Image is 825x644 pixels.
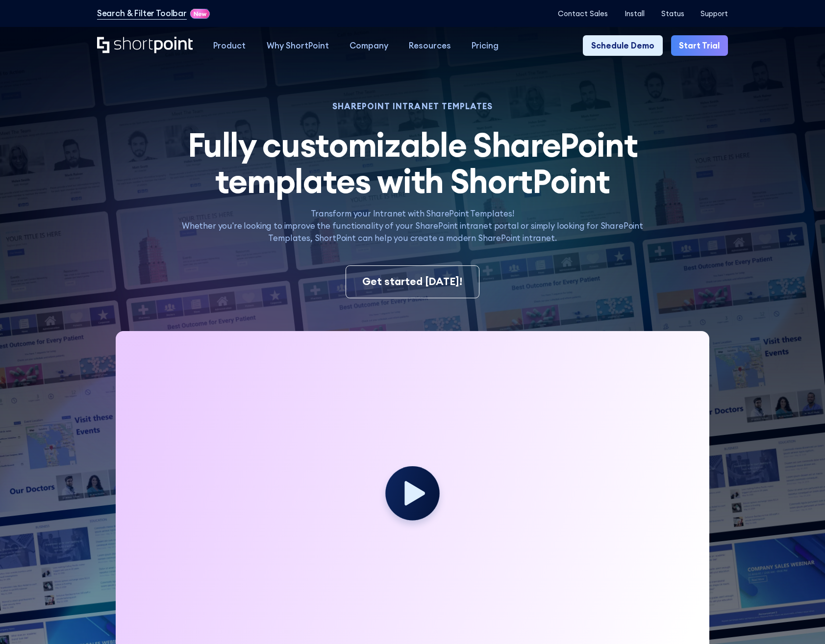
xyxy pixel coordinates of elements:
[558,9,608,18] a: Contact Sales
[399,35,461,56] a: Resources
[203,35,256,56] a: Product
[171,103,654,110] h1: SHAREPOINT INTRANET TEMPLATES
[409,40,451,52] div: Resources
[346,265,479,298] a: Get started [DATE]!
[583,35,663,56] a: Schedule Demo
[267,40,329,52] div: Why ShortPoint
[97,7,187,20] a: Search & Filter Toolbar
[362,274,462,289] div: Get started [DATE]!
[256,35,339,56] a: Why ShortPoint
[171,208,654,245] p: Transform your Intranet with SharePoint Templates! Whether you're looking to improve the function...
[625,9,645,18] a: Install
[700,9,728,18] a: Support
[350,40,388,52] div: Company
[671,35,728,56] a: Start Trial
[188,124,638,202] span: Fully customizable SharePoint templates with ShortPoint
[97,37,193,54] a: Home
[213,40,246,52] div: Product
[461,35,509,56] a: Pricing
[776,597,825,644] iframe: Chat Widget
[472,40,499,52] div: Pricing
[339,35,399,56] a: Company
[661,9,684,18] a: Status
